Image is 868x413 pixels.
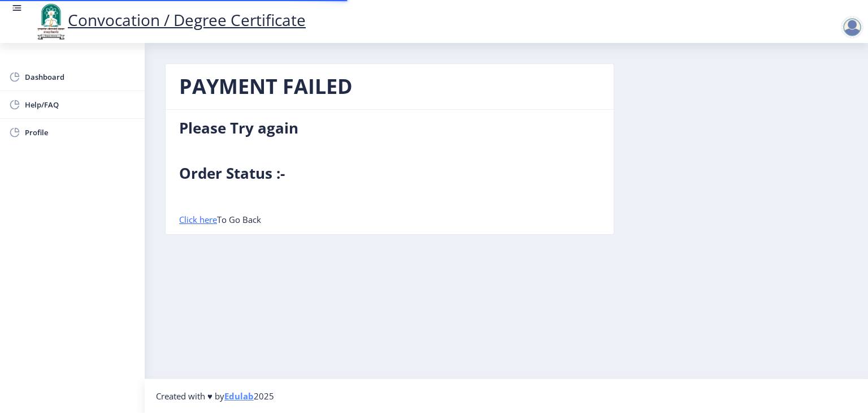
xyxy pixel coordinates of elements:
[25,126,136,139] span: Profile
[224,390,254,402] a: Edulab
[166,110,614,234] nb-card-body: To Go Back
[179,163,285,183] b: Order Status :-
[34,2,68,41] img: logo
[179,214,217,225] a: Click here
[34,9,306,31] a: Convocation / Degree Certificate
[25,98,136,111] span: Help/FAQ
[25,70,136,84] span: Dashboard
[156,390,274,402] span: Created with ♥ by 2025
[179,73,600,100] h1: PAYMENT FAILED
[179,119,600,137] h4: Please Try again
